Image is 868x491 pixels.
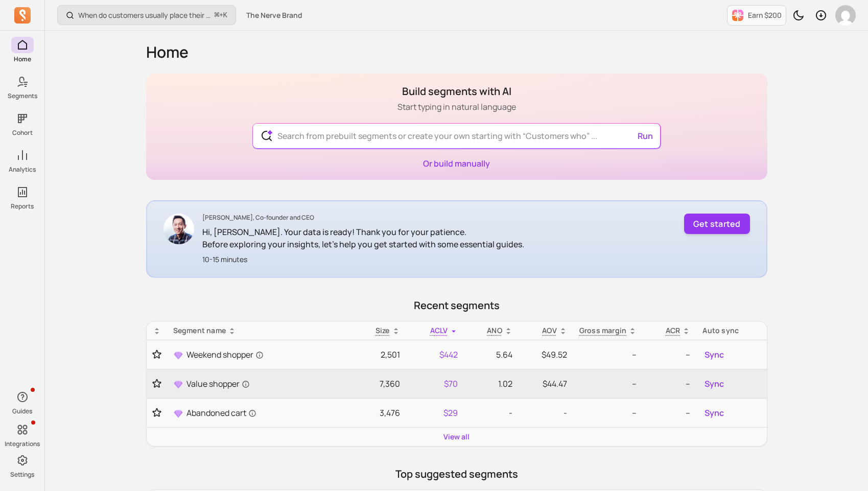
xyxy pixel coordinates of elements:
a: Value shopper [173,378,347,390]
p: -- [649,378,690,390]
p: -- [579,407,637,419]
p: - [525,407,567,419]
button: Sync [702,376,726,392]
p: ACR [666,325,681,336]
div: Segment name [173,325,347,336]
p: $442 [412,348,458,361]
img: avatar [835,5,856,26]
button: Toggle favorite [153,349,161,360]
p: -- [579,348,637,361]
p: 1.02 [470,378,512,390]
span: Sync [705,378,724,390]
kbd: ⌘ [214,9,220,22]
button: Guides [11,387,34,417]
p: 2,501 [359,348,400,361]
p: Earn $200 [748,10,782,20]
p: 10-15 minutes [202,254,524,265]
span: Sync [705,407,724,419]
button: Sync [702,346,726,363]
button: Get started [684,214,750,234]
p: -- [649,348,690,361]
p: Before exploring your insights, let's help you get started with some essential guides. [202,238,524,250]
span: Size [376,325,390,335]
button: The Nerve Brand [240,6,309,25]
p: Guides [12,407,32,415]
a: Weekend shopper [173,348,347,361]
button: Toggle dark mode [788,5,809,26]
a: Or build manually [423,158,490,169]
p: When do customers usually place their second order? [78,10,210,20]
span: ACLV [430,325,448,335]
p: [PERSON_NAME], Co-founder and CEO [202,214,524,222]
p: 5.64 [470,348,512,361]
p: Start typing in natural language [397,101,516,113]
button: Earn $200 [727,5,786,26]
p: 7,360 [359,378,400,390]
p: 3,476 [359,407,400,419]
p: Gross margin [579,325,627,336]
button: Toggle favorite [153,408,161,418]
button: Run [634,126,657,146]
a: Abandoned cart [173,407,347,419]
button: Toggle favorite [153,379,161,389]
span: The Nerve Brand [246,10,302,20]
input: Search from prebuilt segments or create your own starting with “Customers who” ... [269,124,644,148]
p: $49.52 [525,348,567,361]
p: $44.47 [525,378,567,390]
span: Weekend shopper [186,348,264,361]
p: Analytics [9,166,36,174]
p: $29 [412,407,458,419]
p: Home [14,55,31,63]
p: Segments [8,92,37,100]
img: John Chao CEO [163,214,194,244]
p: Integrations [5,440,40,448]
p: Cohort [12,129,33,137]
button: When do customers usually place their second order?⌘+K [57,5,236,25]
p: -- [649,407,690,419]
h1: Home [146,43,767,61]
span: Value shopper [186,378,250,390]
span: ANO [487,325,502,335]
button: Sync [702,405,726,421]
a: View all [443,432,470,442]
p: Settings [10,471,34,479]
span: + [215,10,227,20]
p: -- [579,378,637,390]
p: Recent segments [146,298,767,313]
p: Reports [11,202,34,211]
p: Hi, [PERSON_NAME]. Your data is ready! Thank you for your patience. [202,226,524,238]
h1: Build segments with AI [397,84,516,99]
p: $70 [412,378,458,390]
p: AOV [542,325,557,336]
span: Sync [705,348,724,361]
kbd: K [223,11,227,19]
p: - [470,407,512,419]
p: Top suggested segments [146,467,767,481]
div: Auto sync [702,325,760,336]
span: Abandoned cart [186,407,256,419]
